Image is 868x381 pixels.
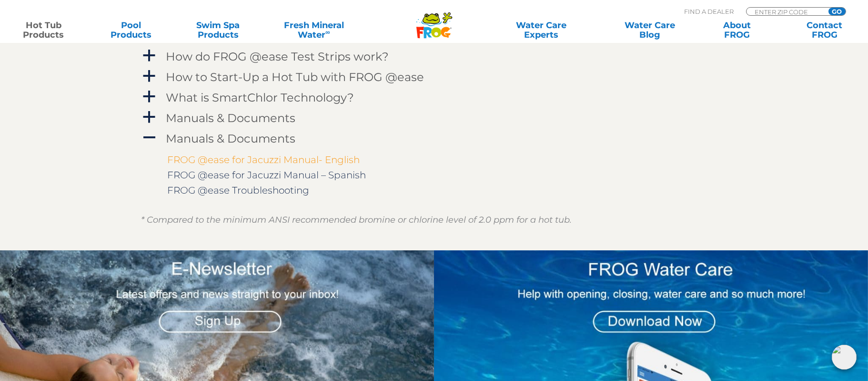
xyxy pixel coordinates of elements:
[166,71,424,83] h4: How to Start-Up a Hot Tub with FROG @ease
[167,169,366,181] a: FROG @ease for Jacuzzi Manual – Spanish
[486,21,596,40] a: Water CareExperts
[141,89,727,106] a: a What is SmartChlor Technology?
[616,21,684,40] a: Water CareBlog
[828,8,846,15] input: GO
[10,21,78,40] a: Hot TubProducts
[790,21,858,40] a: ContactFROG
[166,112,295,124] h4: Manuals & Documents
[166,50,389,63] h4: How do FROG @ease Test Strips work?
[184,21,252,40] a: Swim SpaProducts
[141,130,727,147] a: A Manuals & Documents
[141,68,727,86] a: a How to Start-Up a Hot Tub with FROG @ease
[325,28,330,36] sup: ∞
[167,185,309,196] a: FROG @ease Troubleshooting
[142,131,156,145] span: A
[166,132,295,145] h4: Manuals & Documents
[272,21,356,40] a: Fresh MineralWater∞
[684,7,734,16] p: Find A Dealer
[142,49,156,63] span: a
[703,21,771,40] a: AboutFROG
[142,69,156,83] span: a
[142,110,156,124] span: a
[141,48,727,65] a: a How do FROG @ease Test Strips work?
[832,345,857,370] img: openIcon
[141,109,727,127] a: a Manuals & Documents
[97,21,165,40] a: PoolProducts
[166,91,354,104] h4: What is SmartChlor Technology?
[754,8,818,16] input: Zip Code Form
[141,215,572,225] em: * Compared to the minimum ANSI recommended bromine or chlorine level of 2.0 ppm for a hot tub.
[142,90,156,104] span: a
[167,154,360,165] a: FROG @ease for Jacuzzi Manual- English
